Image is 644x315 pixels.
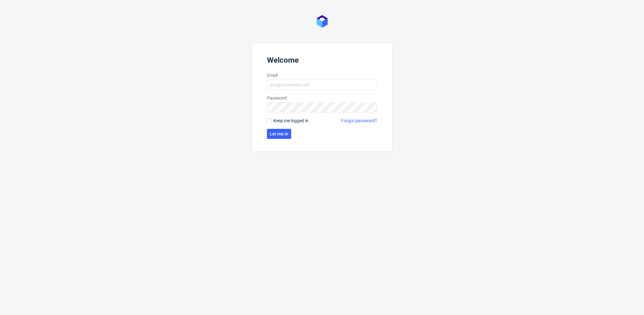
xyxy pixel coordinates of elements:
span: Keep me logged in [273,117,308,124]
a: Forgot password? [341,117,377,124]
header: Welcome [267,56,377,67]
span: Let me in [270,132,288,136]
button: Let me in [267,129,291,139]
input: you@youremail.com [267,80,377,90]
label: Password [267,95,377,101]
label: Email [267,72,377,78]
